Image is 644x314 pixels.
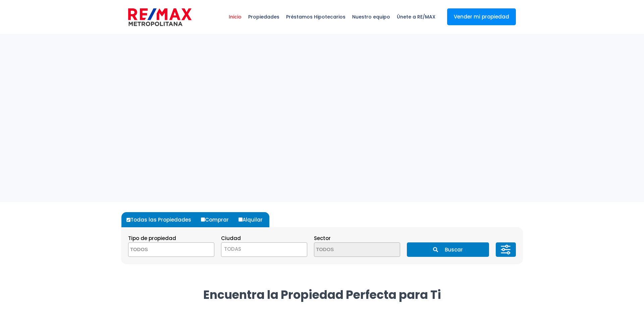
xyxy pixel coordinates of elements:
img: remax-metropolitana-logo [128,7,192,27]
span: Propiedades [245,7,283,27]
label: Alquilar [237,212,269,227]
strong: Encuentra la Propiedad Perfecta para Ti [203,286,441,303]
span: Inicio [225,7,245,27]
a: Vender mi propiedad [447,8,516,25]
textarea: Search [314,243,379,257]
span: TODAS [224,245,241,252]
input: Comprar [201,218,205,222]
span: Sector [314,235,331,242]
input: Todas las Propiedades [126,218,130,222]
span: Préstamos Hipotecarios [283,7,349,27]
input: Alquilar [238,218,243,222]
textarea: Search [128,243,194,257]
span: Únete a RE/MAX [393,7,439,27]
button: Buscar [407,242,489,257]
label: Todas las Propiedades [125,212,198,227]
span: TODAS [221,244,307,254]
span: Ciudad [221,235,241,242]
span: Tipo de propiedad [128,235,176,242]
span: Nuestro equipo [349,7,393,27]
span: TODAS [221,242,307,257]
label: Comprar [199,212,235,227]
